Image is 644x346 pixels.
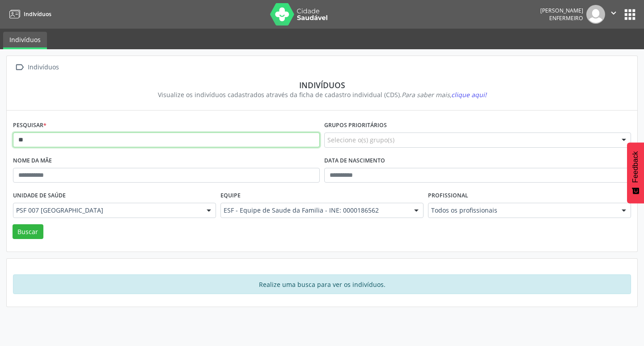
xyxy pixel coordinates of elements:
[24,10,51,18] span: Indivíduos
[431,206,613,215] span: Todos os profissionais
[540,7,583,14] div: [PERSON_NAME]
[428,189,468,203] label: Profissional
[631,151,640,183] span: Feedback
[220,189,241,203] label: Equipe
[324,119,387,132] label: Grupos prioritários
[609,8,619,18] i: 
[13,61,60,74] a:  Indivíduos
[622,7,638,22] button: apps
[13,154,52,168] label: Nome da mãe
[16,206,198,215] span: PSF 007 [GEOGRAPHIC_DATA]
[13,224,43,239] button: Buscar
[324,154,385,168] label: Data de nascimento
[605,5,622,24] button: 
[224,206,405,215] span: ESF - Equipe de Saude da Familia - INE: 0000186562
[19,80,625,90] div: Indivíduos
[549,14,583,22] span: Enfermeiro
[327,135,394,145] span: Selecione o(s) grupo(s)
[3,32,47,49] a: Indivíduos
[627,142,644,203] button: Feedback - Mostrar pesquisa
[402,90,487,99] i: Para saber mais,
[19,90,625,99] div: Visualize os indivíduos cadastrados através da ficha de cadastro individual (CDS).
[6,7,51,21] a: Indivíduos
[13,61,26,74] i: 
[13,274,631,294] div: Realize uma busca para ver os indivíduos.
[586,5,605,24] img: img
[13,189,66,203] label: Unidade de saúde
[26,61,60,74] div: Indivíduos
[13,119,47,132] label: Pesquisar
[451,90,487,99] span: clique aqui!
